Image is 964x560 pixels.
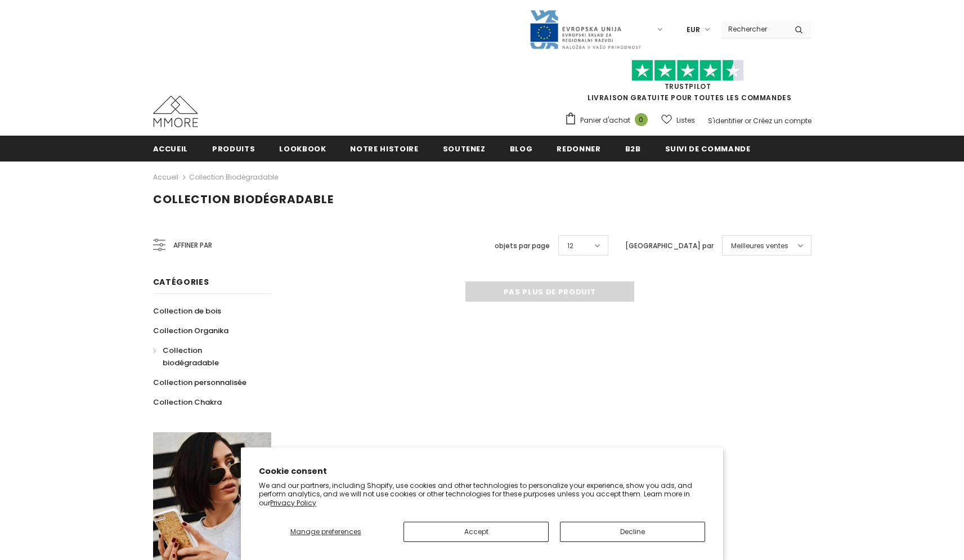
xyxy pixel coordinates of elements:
a: S'identifier [708,116,743,126]
span: Produits [212,144,255,154]
span: Collection biodégradable [163,345,219,368]
span: Catégories [153,276,209,288]
a: Accueil [153,136,189,161]
img: Cas MMORE [153,96,198,127]
a: Collection biodégradable [153,341,259,373]
a: B2B [625,136,641,161]
a: soutenez [443,136,486,161]
button: Decline [560,522,705,542]
a: Notre histoire [350,136,418,161]
a: Blog [510,136,533,161]
a: Collection Chakra [153,392,222,412]
span: 12 [567,240,573,252]
span: Affiner par [173,239,212,252]
a: Suivi de commande [665,136,751,161]
a: Créez un compte [753,116,811,126]
img: Javni Razpis [529,9,642,50]
label: objets par page [495,240,550,252]
span: soutenez [443,144,486,154]
a: Listes [661,110,695,130]
button: Manage preferences [259,522,392,542]
a: Collection Organika [153,321,228,341]
span: Listes [676,115,695,126]
span: Collection Chakra [153,397,222,407]
a: Accueil [153,171,178,184]
span: Panier d'achat [580,115,630,126]
span: EUR [687,24,700,35]
span: 0 [635,113,648,126]
span: B2B [625,144,641,154]
label: [GEOGRAPHIC_DATA] par [625,240,714,252]
span: Collection de bois [153,306,221,316]
span: Meilleures ventes [731,240,788,252]
span: Accueil [153,144,189,154]
p: We and our partners, including Shopify, use cookies and other technologies to personalize your ex... [259,481,705,508]
span: Collection personnalisée [153,377,246,388]
span: Blog [510,144,533,154]
button: Accept [403,522,549,542]
a: Panier d'achat 0 [564,112,653,129]
a: Collection biodégradable [189,172,278,182]
span: Redonner [557,144,600,154]
span: Lookbook [279,144,326,154]
span: Collection Organika [153,325,228,336]
a: Javni Razpis [529,24,642,34]
span: LIVRAISON GRATUITE POUR TOUTES LES COMMANDES [564,65,811,102]
a: Lookbook [279,136,326,161]
span: Manage preferences [290,527,361,536]
input: Search Site [721,21,786,37]
span: or [745,116,751,126]
a: Collection de bois [153,301,221,321]
span: Notre histoire [350,144,418,154]
img: Faites confiance aux étoiles pilotes [631,60,744,82]
a: Redonner [557,136,600,161]
a: TrustPilot [665,82,711,91]
h2: Cookie consent [259,465,705,477]
a: Produits [212,136,255,161]
span: Suivi de commande [665,144,751,154]
span: Collection biodégradable [153,191,334,207]
a: Collection personnalisée [153,373,246,392]
a: Privacy Policy [270,498,316,508]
